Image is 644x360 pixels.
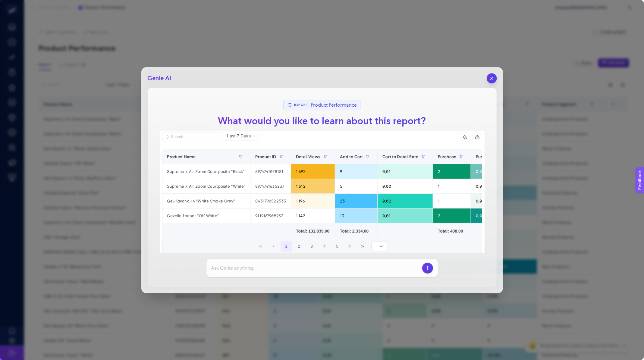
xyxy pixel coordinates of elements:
input: Search [171,135,219,139]
div: Total: 2.334.00 [340,228,373,234]
div: 2 [433,208,471,223]
div: Gazelle Indoor "Off White" [162,208,250,223]
div: 1.692 [291,164,335,179]
div: Gel-Kayano 14 "White Smoke Grey" [162,194,250,208]
div: 8431790522533 [250,194,291,208]
div: Total: 408.00 [438,228,466,234]
div: 9119167905957 [250,208,291,223]
span: Last 7 Days [227,133,251,139]
div: 0,02 [378,194,433,208]
button: Last Page [357,241,369,252]
div: 0,01 [378,164,433,179]
div: 13 [335,208,378,223]
div: 0,00 [471,208,519,223]
span: Add to Cart [340,154,363,159]
div: 0,00 [471,179,519,193]
div: Supreme x Air Zoom Courtposite "Black" [162,164,250,179]
div: 0,00 [471,194,519,208]
div: 1.512 [291,179,335,193]
button: 5 [331,241,343,252]
span: Product Performance [311,102,357,109]
h2: Genie AI [148,74,171,83]
button: 2 [293,241,305,252]
span: Product ID [255,154,276,159]
div: 2 [433,164,471,179]
div: 8974741078181 [250,164,291,179]
button: 4 [319,241,330,252]
span: Feedback [4,2,23,7]
div: Total: 131.839.00 [296,228,330,234]
div: 23 [335,194,378,208]
div: 9 [335,164,378,179]
div: 1 [433,179,471,193]
button: 1 [281,241,292,252]
div: 8974741635237 [250,179,291,193]
div: 1 [433,194,471,208]
div: Supreme x Air Zoom Courtposite "White" [162,179,250,193]
input: Ask Genie anything... [211,265,420,272]
h1: What would you like to learn about this report? [213,114,431,128]
span: Purchase [438,154,456,159]
div: 0,00 [471,164,519,179]
span: Product Name [167,154,196,159]
button: 3 [306,241,318,252]
div: Last 7 Days [160,141,485,265]
div: 0,00 [378,179,433,193]
span: Purchase Rate [476,154,504,159]
div: 1.142 [291,208,335,223]
div: 5 [335,179,378,193]
div: 1.196 [291,194,335,208]
span: Detail Views [296,154,320,159]
button: Next Page [344,241,356,252]
span: Cart to Detail Rate [382,154,418,159]
div: 0,01 [378,208,433,223]
span: Report [294,103,309,107]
